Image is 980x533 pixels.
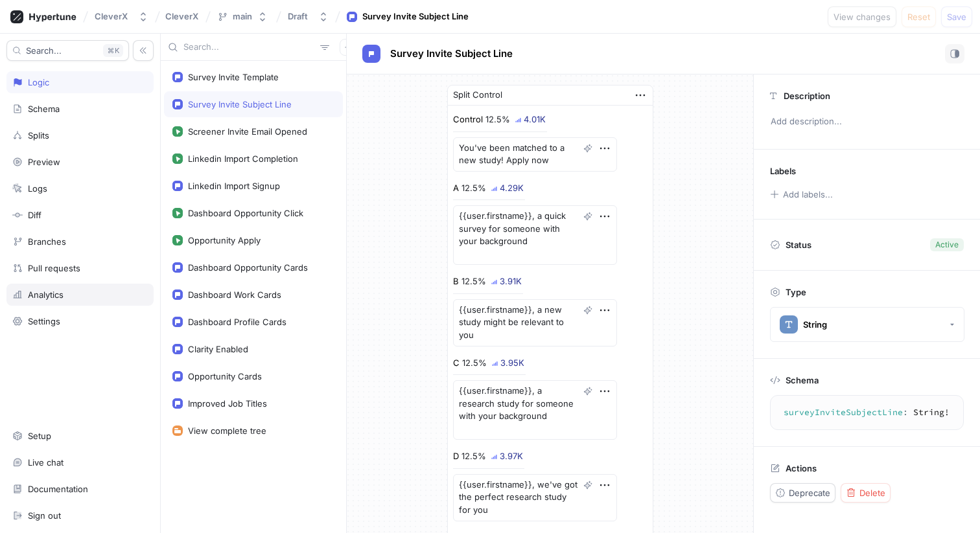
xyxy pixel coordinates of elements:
div: 4.01K [524,115,546,124]
div: Clarity Enabled [188,344,248,354]
textarea: {{user.firstname}}, a quick survey for someone with your background [453,205,617,265]
div: 12.5% [461,277,486,286]
span: Survey Invite Subject Line [390,49,513,59]
div: Dashboard Profile Cards [188,317,286,327]
div: main [233,11,252,22]
div: 12.5% [462,359,487,367]
div: Logs [28,183,47,194]
textarea: {{user.firstname}}, a new study might be relevant to you [453,299,617,346]
span: CleverX [165,12,198,21]
div: Survey Invite Subject Line [362,10,469,23]
p: Description [784,91,830,101]
div: Linkedin Import Signup [188,181,280,191]
button: Save [941,6,972,27]
span: View changes [834,13,891,21]
div: Logic [28,77,49,87]
div: Live chat [28,457,64,468]
div: Schema [28,104,60,114]
button: Search...K [6,40,129,61]
div: Improved Job Titles [188,398,267,409]
textarea: You've been matched to a new study! Apply now [453,137,617,172]
button: Draft [283,6,334,27]
span: Delete [859,489,885,497]
span: Save [947,13,966,21]
div: Preview [28,157,60,167]
div: Analytics [28,289,64,300]
p: A [453,182,459,195]
p: D [453,450,459,463]
div: K [103,44,123,57]
div: Setup [28,431,51,441]
textarea: {{user.firstname}}, we've got the perfect research study for you [453,474,617,521]
textarea: {{user.firstname}}, a research study for someone with your background [453,380,617,440]
div: Documentation [28,484,88,494]
button: Deprecate [770,483,835,503]
span: Reset [907,13,930,21]
div: View complete tree [188,425,266,436]
div: String [803,319,827,330]
p: Schema [786,375,819,385]
div: 3.91K [500,277,522,286]
button: CleverX [89,6,154,27]
div: Pull requests [28,263,80,273]
div: Survey Invite Template [188,72,279,82]
textarea: surveyInviteSubjectLine: String! [776,401,958,424]
div: Settings [28,316,60,326]
div: Branches [28,236,66,247]
a: Documentation [6,478,154,500]
div: Dashboard Opportunity Click [188,208,303,218]
div: Opportunity Cards [188,371,262,381]
div: Survey Invite Subject Line [188,99,292,109]
div: Draft [288,11,308,22]
div: Dashboard Opportunity Cards [188,262,308,273]
input: Search... [183,41,315,54]
div: Linkedin Import Completion [188,153,298,164]
p: Labels [770,166,796,176]
span: Deprecate [789,489,830,497]
div: Opportunity Apply [188,235,261,245]
span: Search... [26,47,62,54]
p: B [453,275,459,288]
div: 12.5% [461,452,486,460]
button: main [212,6,273,27]
div: 12.5% [485,115,510,124]
div: 12.5% [461,184,486,192]
div: Splits [28,130,49,141]
div: Diff [28,210,41,220]
div: Screener Invite Email Opened [188,126,307,137]
div: 4.29K [500,184,524,192]
button: Delete [841,483,891,503]
button: Reset [902,6,936,27]
p: Control [453,113,483,126]
p: C [453,357,460,370]
p: Actions [786,463,817,473]
div: 3.97K [500,452,523,460]
p: Status [786,236,811,254]
div: Active [935,239,959,251]
div: Sign out [28,510,61,521]
div: Dashboard Work Cards [188,289,281,300]
p: Type [786,287,806,297]
button: Add labels... [765,186,837,203]
div: 3.95K [500,359,524,367]
div: CleverX [95,11,128,22]
div: Split Control [453,89,502,102]
p: Add description... [765,111,969,133]
button: String [770,307,964,342]
button: View changes [828,6,896,27]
